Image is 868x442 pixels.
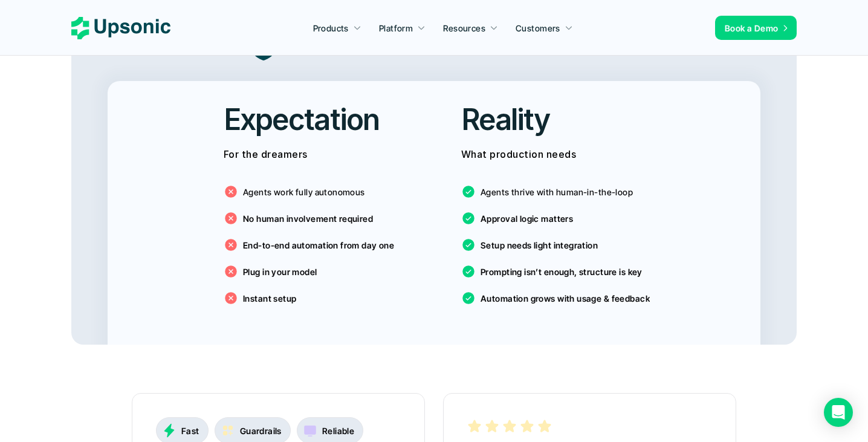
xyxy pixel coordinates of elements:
p: End-to-end automation from day one [243,239,394,252]
p: Approval logic matters [481,212,573,225]
a: Products [306,17,369,39]
p: Products [313,22,349,34]
p: Customers [516,22,560,34]
p: Agents thrive with human-in-the-loop [481,186,633,198]
a: Book a Demo [715,16,797,40]
p: For the dreamers [224,146,407,163]
p: Prompting isn’t enough, structure is key [481,265,643,278]
p: Resources [443,22,485,34]
p: No human involvement required [243,212,373,225]
h2: Expectation [224,99,379,140]
p: Agents work fully autonomous [243,186,365,198]
p: Automation grows with usage & feedback [481,292,650,305]
h2: Reality [461,99,550,140]
p: Fast [181,424,199,437]
p: Platform [379,22,413,34]
p: Reliable [322,424,354,437]
p: Setup needs light integration [481,239,598,252]
p: Instant setup [243,292,296,305]
p: Guardrails [240,424,282,437]
p: What production needs [461,146,644,163]
div: Open Intercom Messenger [824,398,853,427]
p: Plug in your model [243,265,317,278]
p: Book a Demo [725,22,779,34]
